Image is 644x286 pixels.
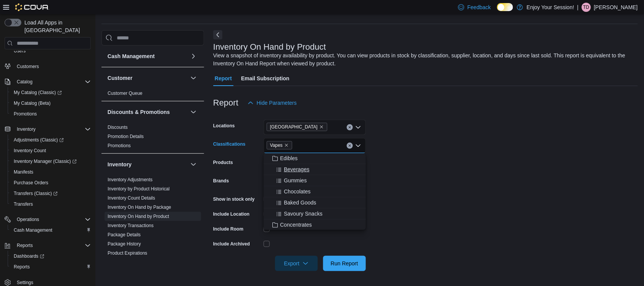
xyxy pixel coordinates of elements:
span: Gummies [284,177,307,184]
span: My Catalog (Classic) [14,89,62,96]
p: Enjoy Your Session! [527,3,575,12]
button: Hide Parameters [245,95,300,110]
span: Promotions [108,143,131,149]
input: Dark Mode [497,3,513,11]
a: Dashboards [8,251,94,262]
a: Promotion Details [108,134,144,139]
span: Purchase Orders [108,259,142,265]
span: Edibles [280,154,298,162]
a: Transfers (Classic) [8,188,94,199]
img: Cova [15,3,49,11]
span: Load All Apps in [GEOGRAPHIC_DATA] [21,19,91,34]
div: Discounts & Promotions [101,123,204,153]
a: Customers [14,62,42,71]
span: Reports [11,262,91,271]
label: Include Archived [213,241,250,247]
label: Products [213,159,233,166]
span: Promotions [11,109,91,119]
button: Catalog [14,77,35,86]
button: Clear input [347,124,353,130]
button: Close list of options [355,143,361,149]
span: Settings [17,279,33,286]
a: Purchase Orders [108,260,142,265]
span: Email Subscription [241,71,290,86]
span: Users [14,48,26,54]
span: Discounts [108,124,128,130]
label: Include Room [213,226,243,232]
label: Classifications [213,141,246,147]
a: Transfers (Classic) [11,189,61,198]
a: Adjustments (Classic) [11,135,67,145]
span: Inventory Count Details [108,195,155,201]
span: Customers [14,62,91,71]
span: My Catalog (Classic) [11,88,91,97]
span: Promotion Details [108,133,144,140]
label: Show in stock only [213,196,255,202]
span: Inventory Adjustments [108,177,153,183]
span: Report [215,71,232,86]
span: Package Details [108,232,141,238]
span: Users [11,46,91,55]
button: Inventory Count [8,145,94,156]
h3: Inventory On Hand by Product [213,42,326,52]
label: Include Location [213,211,250,217]
span: Transfers (Classic) [11,189,91,198]
span: Adjustments (Classic) [11,135,91,145]
span: Manifests [11,167,91,177]
a: Inventory by Product Historical [108,186,170,192]
span: Operations [14,215,91,224]
button: Customer [189,73,198,83]
button: Catalog [2,76,94,87]
span: Dark Mode [497,11,497,11]
a: My Catalog (Classic) [8,87,94,98]
span: Export [280,256,313,271]
button: Remove Waterloo from selection in this group [319,125,324,129]
span: Customer Queue [108,90,142,96]
button: Export [275,256,318,271]
button: Discounts & Promotions [108,108,187,116]
span: Cash Management [14,227,52,233]
p: | [577,3,579,12]
a: Promotions [11,109,40,119]
span: TD [583,3,589,12]
a: Purchase Orders [11,178,52,187]
button: Reports [2,240,94,251]
span: Feedback [467,3,491,11]
div: Customer [101,89,204,101]
span: Purchase Orders [11,178,91,187]
a: Inventory Adjustments [108,177,153,182]
span: Transfers [14,201,33,207]
button: Next [213,30,222,39]
a: Inventory Manager (Classic) [8,156,94,167]
button: Transfers [8,199,94,210]
span: Product Expirations [108,250,147,256]
a: Inventory Manager (Classic) [11,157,80,166]
a: Promotions [108,143,131,148]
button: Users [8,45,94,56]
button: Cash Management [108,52,187,60]
button: Inventory [14,125,39,134]
a: Product Expirations [108,250,147,256]
span: Savoury Snacks [284,210,322,218]
a: Inventory Count Details [108,195,155,201]
span: Beverages [284,166,309,173]
span: Inventory [17,126,35,132]
a: Package History [108,241,141,247]
span: Promotions [14,111,37,117]
button: Inventory [189,160,198,169]
h3: Inventory [108,161,132,168]
span: Dashboards [14,253,44,259]
span: Package History [108,241,141,247]
span: Baked Goods [284,199,316,206]
span: My Catalog (Beta) [11,99,91,108]
span: Reports [14,264,30,270]
a: Discounts [108,125,128,130]
label: Brands [213,178,229,184]
span: Inventory by Product Historical [108,186,170,192]
span: Waterloo [267,123,327,131]
span: Vapes [267,141,292,149]
button: Reports [8,262,94,272]
span: Adjustments (Classic) [14,137,64,143]
a: Cash Management [11,226,55,235]
button: Inventory [108,161,187,168]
